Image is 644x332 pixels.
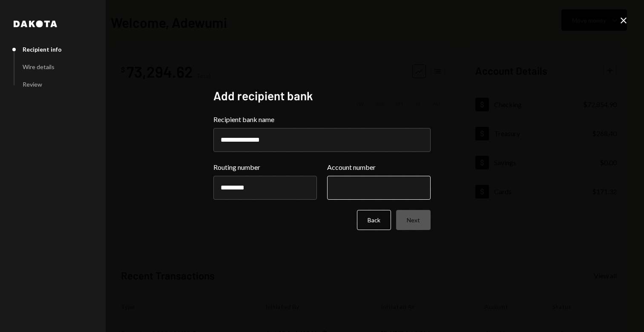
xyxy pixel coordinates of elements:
[357,210,391,230] button: Back
[23,63,55,70] div: Wire details
[327,162,431,172] label: Account number
[213,87,431,104] h2: Add recipient bank
[213,162,317,172] label: Routing number
[213,114,431,125] label: Recipient bank name
[23,46,62,53] div: Recipient info
[23,81,42,88] div: Review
